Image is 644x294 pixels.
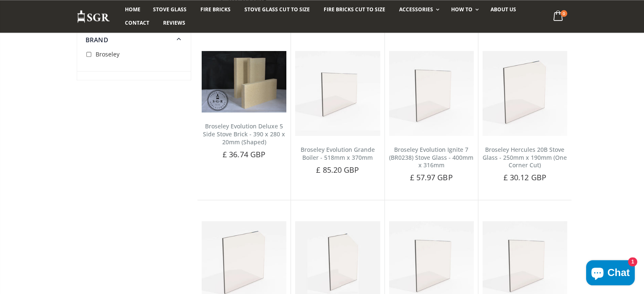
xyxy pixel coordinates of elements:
[202,51,286,112] img: Broseley Evolution Deluxe 5 Side Stove Brick
[316,165,359,175] span: £ 85.20 GBP
[96,50,119,58] span: Broseley
[399,6,433,13] span: Accessories
[125,6,140,13] span: Home
[77,10,110,23] img: Stove Glass Replacement
[125,19,149,26] span: Contact
[410,172,453,182] span: £ 57.97 GBP
[584,260,637,287] inbox-online-store-chat: Shopify online store chat
[389,146,473,169] a: Broseley Evolution Ignite 7 (BR0238) Stove Glass - 400mm x 316mm
[200,6,231,13] span: Fire Bricks
[194,3,237,16] a: Fire Bricks
[238,3,316,16] a: Stove Glass Cut To Size
[244,6,309,13] span: Stove Glass Cut To Size
[301,146,375,161] a: Broseley Evolution Grande Boiler - 518mm x 370mm
[317,3,392,16] a: Fire Bricks Cut To Size
[324,6,385,13] span: Fire Bricks Cut To Size
[157,16,192,30] a: Reviews
[153,6,187,13] span: Stove Glass
[393,3,444,16] a: Accessories
[295,51,380,135] img: Broseley Evolution 5 Grande Boiler Stove Glass
[445,3,483,16] a: How To
[119,16,156,30] a: Contact
[504,172,546,182] span: £ 30.12 GBP
[484,3,522,16] a: About us
[163,19,185,26] span: Reviews
[223,149,265,159] span: £ 36.74 GBP
[147,3,193,16] a: Stove Glass
[483,51,567,135] img: Broseley Hercules 20B one corner cut stove glass
[483,146,567,169] a: Broseley Hercules 20B Stove Glass - 250mm x 190mm (One Corner Cut)
[491,6,516,13] span: About us
[389,51,474,135] img: Broseley Fires Evolution Ignite 7 stove glass
[119,3,147,16] a: Home
[550,8,567,25] a: 0
[86,36,108,44] span: Brand
[451,6,473,13] span: How To
[203,122,285,146] a: Broseley Evolution Deluxe 5 Side Stove Brick - 390 x 280 x 20mm (Shaped)
[561,10,567,17] span: 0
